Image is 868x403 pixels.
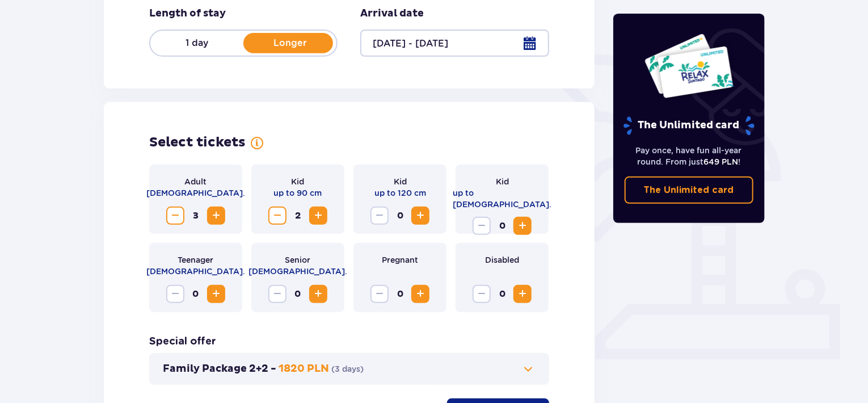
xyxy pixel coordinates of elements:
p: up to 90 cm [274,187,322,199]
p: up to 120 cm [374,187,426,199]
button: Increase [411,207,429,225]
span: 0 [391,285,409,303]
span: 0 [289,285,307,303]
p: Adult [185,176,207,187]
button: Decrease [166,207,184,225]
button: Decrease [370,285,389,303]
p: Kid [394,176,407,187]
p: 1 day [150,37,243,49]
p: 1820 PLN [279,362,329,376]
span: 0 [493,217,511,235]
button: Decrease [473,217,491,235]
p: Senior [285,254,311,266]
button: Decrease [473,285,491,303]
p: Disabled [485,254,519,266]
button: Increase [207,285,225,303]
button: Increase [513,285,532,303]
button: Decrease [370,207,389,225]
p: Arrival date [360,7,424,20]
span: 3 [187,207,205,225]
p: Kid [292,176,305,187]
p: Teenager [178,254,214,266]
button: Family Package 2+2 -1820 PLN(3 days) [163,362,536,376]
span: 0 [391,207,409,225]
p: The Unlimited card [622,116,756,136]
p: [DEMOGRAPHIC_DATA]. [146,187,245,199]
button: Increase [513,217,532,235]
a: The Unlimited card [625,177,754,204]
span: 0 [493,285,511,303]
p: [DEMOGRAPHIC_DATA]. [146,266,245,277]
button: Decrease [268,207,286,225]
p: Longer [243,37,336,49]
button: Decrease [268,285,286,303]
p: Select tickets [149,134,246,151]
p: Pregnant [382,254,418,266]
p: Pay once, have fun all-year round. From just ! [625,145,754,167]
button: Decrease [166,285,184,303]
p: [DEMOGRAPHIC_DATA]. [248,266,347,277]
button: Increase [207,207,225,225]
p: ( 3 days ) [331,363,364,375]
p: Family Package 2+2 - [163,362,276,376]
p: The Unlimited card [644,184,734,196]
p: Special offer [149,335,216,349]
button: Increase [309,285,327,303]
span: 0 [187,285,205,303]
p: up to [DEMOGRAPHIC_DATA]. [453,187,551,210]
button: Increase [309,207,327,225]
span: 2 [289,207,307,225]
span: 649 PLN [703,157,738,166]
p: Length of stay [149,7,226,20]
p: Kid [496,176,509,187]
button: Increase [411,285,429,303]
